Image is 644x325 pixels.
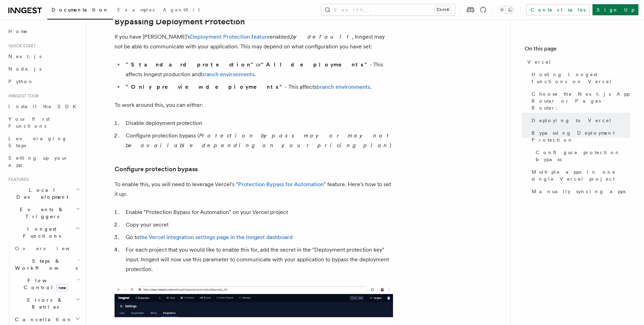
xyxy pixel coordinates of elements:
a: the Vercel integration settings page in the Inngest dashboard [139,234,292,240]
kbd: Ctrl+K [435,6,451,13]
a: branch environments [316,84,370,90]
a: Overview [12,242,82,255]
a: Install the SDK [6,100,82,113]
li: Go to [124,232,393,242]
a: branch environments [201,71,254,78]
span: Your first Functions [8,116,50,129]
li: Disable deployment protection [124,118,393,128]
span: Node.js [8,66,41,72]
button: Flow Controlnew [12,274,82,294]
span: Setting up your app [8,155,68,168]
a: AgentKit [159,2,204,19]
a: Setting up your app [6,152,82,171]
span: Python [8,79,34,84]
span: AgentKit [163,7,200,13]
button: Search...Ctrl+K [321,4,455,15]
a: Bypassing Deployment Protection [115,17,245,26]
li: Enable "Protection Bypass for Automation" on your Vercel project [124,207,393,217]
a: Hosting Inngest functions on Vercel [529,68,630,88]
a: Leveraging Steps [6,132,82,152]
a: Next.js [6,50,82,63]
span: Configure protection bypass [536,149,630,163]
span: Multiple apps in one single Vercel project [532,168,630,182]
li: Configure protection bypass ( ) [124,131,393,150]
button: Local Development [6,184,82,203]
span: Next.js [8,54,41,59]
strong: "All deployments" [261,61,370,68]
span: Home [8,28,28,35]
span: Quick start [6,43,36,49]
a: Documentation [47,2,113,19]
span: Vercel [527,58,551,65]
span: Documentation [52,7,109,13]
span: Cancellation [12,316,72,323]
button: Toggle dark mode [498,6,515,14]
a: Vercel [525,56,630,68]
span: Flow Control [12,277,77,291]
a: Your first Functions [6,113,82,132]
span: Examples [117,7,155,13]
li: For each project that you would like to enable this for, add the secret in the "Deployment protec... [124,245,393,274]
a: Configure protection bypass [533,146,630,166]
button: Events & Triggers [6,203,82,223]
button: Errors & Retries [12,294,82,313]
span: Inngest Functions [6,225,75,239]
span: Leveraging Steps [8,136,67,148]
span: Local Development [6,187,76,200]
span: Overview [15,246,87,251]
a: Examples [113,2,159,19]
span: Install the SDK [8,104,80,109]
a: Deployment Protection feature [190,33,270,40]
strong: "Standard protection" [126,61,256,68]
span: Choose the Next.js App Router or Pages Router: [532,90,630,111]
p: If you have [PERSON_NAME]'s enabled, , Inngest may not be able to communicate with your applicati... [115,32,393,51]
h4: On this page [525,45,630,56]
a: Protection Bypass for Automation [238,181,324,188]
a: Node.js [6,63,82,75]
a: Home [6,25,82,38]
a: Multiple apps in one single Vercel project [529,166,630,185]
a: Contact sales [526,4,590,15]
p: To enable this, you will need to leverage Vercel's " " feature. Here's how to set it up: [115,180,393,199]
a: Python [6,75,82,88]
li: - This affects . [124,82,393,92]
span: Inngest tour [6,93,39,99]
a: Manually syncing apps [529,185,630,198]
span: Deploying to Vercel [532,117,612,124]
em: Protection bypass may or may not be available depending on your pricing plan [126,132,392,149]
a: Choose the Next.js App Router or Pages Router: [529,88,630,114]
a: Sign Up [592,4,638,15]
p: To work around this, you can either: [115,100,393,110]
span: Errors & Retries [12,296,76,310]
span: Bypassing Deployment Protection [532,129,630,143]
span: Features [6,177,29,182]
a: Deploying to Vercel [529,114,630,127]
span: Manually syncing apps [532,188,626,195]
span: Steps & Workflows [12,257,78,271]
li: or - This affects Inngest production and . [124,60,393,79]
strong: "Only preview deployments" [126,84,285,90]
span: new [56,284,68,292]
span: Events & Triggers [6,206,76,220]
em: by default [291,33,352,40]
button: Inngest Functions [6,223,82,242]
li: Copy your secret [124,220,393,230]
a: Configure protection bypass [115,164,198,174]
span: Hosting Inngest functions on Vercel [532,71,630,85]
a: Bypassing Deployment Protection [529,127,630,146]
button: Steps & Workflows [12,255,82,274]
